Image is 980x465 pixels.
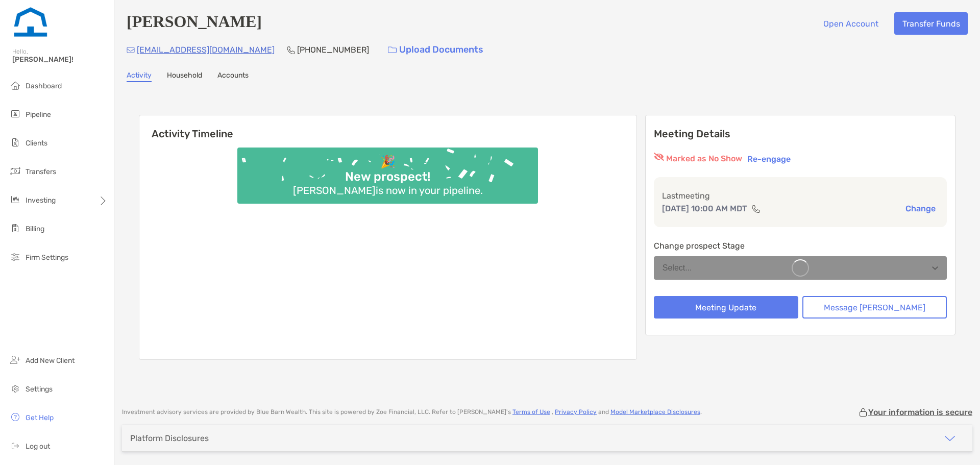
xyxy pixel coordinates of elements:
p: Investment advisory services are provided by Blue Barn Wealth . This site is powered by Zoe Finan... [122,408,702,416]
span: Firm Settings [26,253,68,262]
img: investing icon [9,193,21,206]
button: Message [PERSON_NAME] [802,296,947,319]
span: Settings [26,385,53,394]
h6: Activity Timeline [139,115,636,140]
img: settings icon [9,382,21,395]
button: Re-engage [744,153,794,165]
button: Open Account [815,12,886,35]
span: Log out [26,442,50,451]
img: icon arrow [944,432,956,445]
img: get-help icon [9,411,21,423]
button: Meeting Update [654,296,798,319]
button: Change [902,203,939,214]
button: Transfer Funds [894,12,968,35]
div: 🎉 [376,155,400,169]
a: Accounts [217,71,249,82]
p: Marked as No Show [666,153,742,165]
img: firm-settings icon [9,251,21,263]
img: button icon [388,46,397,54]
img: add_new_client icon [9,354,21,366]
span: Add New Client [26,356,75,365]
span: Investing [26,196,56,205]
p: Meeting Details [654,128,947,140]
a: Household [167,71,202,82]
img: transfers icon [9,165,21,177]
span: Pipeline [26,110,51,119]
div: Platform Disclosures [130,433,209,443]
p: Last meeting [662,189,939,202]
img: communication type [751,205,761,213]
p: Your information is secure [868,407,972,417]
span: [PERSON_NAME]! [12,55,108,64]
p: [EMAIL_ADDRESS][DOMAIN_NAME] [137,43,275,56]
a: Model Marketplace Disclosures [610,408,700,415]
span: Billing [26,225,44,233]
a: Upload Documents [381,39,490,61]
span: Clients [26,139,47,148]
a: Activity [127,71,152,82]
h4: [PERSON_NAME] [127,12,262,35]
img: billing icon [9,222,21,234]
img: clients icon [9,136,21,149]
img: red eyr [654,153,664,161]
img: dashboard icon [9,79,21,91]
span: Get Help [26,413,54,422]
span: Transfers [26,167,56,176]
div: [PERSON_NAME] is now in your pipeline. [289,184,487,197]
a: Privacy Policy [555,408,597,415]
p: [DATE] 10:00 AM MDT [662,202,747,215]
div: New prospect! [341,169,434,184]
img: Zoe Logo [12,4,49,41]
img: Phone Icon [287,46,295,54]
a: Terms of Use [512,408,550,415]
p: Change prospect Stage [654,239,947,252]
p: [PHONE_NUMBER] [297,43,369,56]
img: pipeline icon [9,108,21,120]
img: logout icon [9,439,21,452]
img: Email Icon [127,47,135,53]
span: Dashboard [26,82,62,90]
